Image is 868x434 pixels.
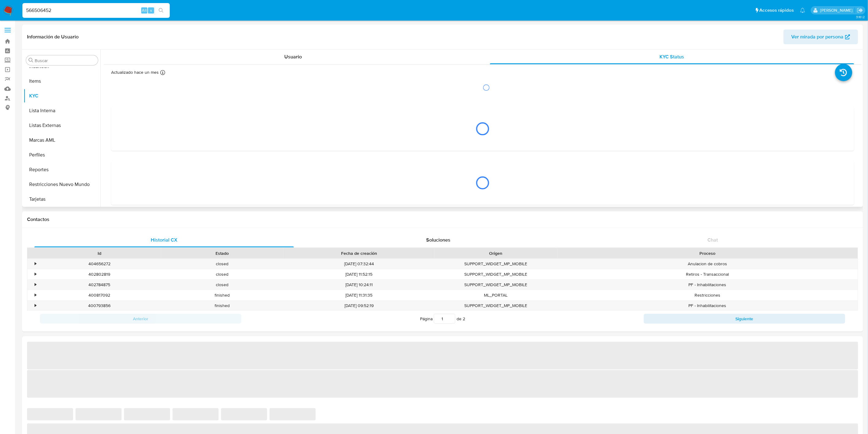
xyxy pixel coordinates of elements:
span: Usuario [285,53,302,60]
span: 2 [463,316,465,322]
span: ‌ [270,408,316,420]
span: Alt [142,7,147,13]
button: Siguiente [644,314,845,324]
span: ‌ [27,370,858,398]
div: finished [161,301,284,311]
span: Historial CX [151,236,177,243]
div: Restricciones [557,290,858,300]
button: Lista Interna [24,103,100,118]
div: SUPPORT_WIDGET_MP_MOBILE [435,269,558,279]
span: Ver mirada por persona [792,30,844,44]
button: Buscar [29,58,33,63]
a: Notificaciones [800,8,805,13]
div: 402802819 [38,269,161,279]
div: 404656272 [38,259,161,269]
button: Listas Externas [24,118,100,133]
div: SUPPORT_WIDGET_MP_MOBILE [435,280,558,290]
div: Anulacion de cobros [557,259,858,269]
div: PF - Inhabilitaciones [557,280,858,290]
p: Actualizado hace un mes [111,69,159,75]
input: Buscar [35,58,95,63]
span: Accesos rápidos [760,7,794,14]
span: Página de [420,314,465,324]
div: finished [161,290,284,300]
div: closed [161,269,284,279]
div: Proceso [562,250,854,256]
span: ‌ [173,408,219,420]
div: SUPPORT_WIDGET_MP_MOBILE [435,259,558,269]
div: Fecha de creación [288,250,430,256]
h1: Contactos [27,216,858,223]
button: Perfiles [24,148,100,162]
div: • [35,292,36,298]
button: Restricciones Nuevo Mundo [24,177,100,192]
span: ‌ [221,408,267,420]
div: closed [161,280,284,290]
div: closed [161,259,284,269]
div: Retiros - Transaccional [557,269,858,279]
div: • [35,282,36,288]
input: Buscar usuario o caso... [22,6,170,14]
span: ‌ [124,408,170,420]
div: 400817092 [38,290,161,300]
div: Id [42,250,157,256]
span: ‌ [27,408,73,420]
button: Marcas AML [24,133,100,148]
span: ‌ [27,342,858,369]
div: SUPPORT_WIDGET_MP_MOBILE [435,301,558,311]
button: Anterior [40,314,241,324]
div: • [35,303,36,309]
span: ‌ [76,408,122,420]
div: • [35,271,36,277]
div: [DATE] 09:52:19 [283,301,434,311]
button: Tarjetas [24,192,100,207]
p: gregorio.negri@mercadolibre.com [820,7,855,13]
button: Reportes [24,162,100,177]
a: Salir [857,7,863,14]
div: • [35,261,36,267]
div: ML_PORTAL [435,290,558,300]
div: Origen [439,250,553,256]
div: [DATE] 11:52:15 [283,269,434,279]
span: s [150,7,152,13]
button: search-icon [155,6,167,15]
span: KYC Status [660,53,684,60]
div: 402784875 [38,280,161,290]
h1: Información de Usuario [27,34,79,40]
div: PF - Inhabilitaciones [557,301,858,311]
button: KYC [24,89,100,103]
div: 400793856 [38,301,161,311]
span: Chat [707,236,718,243]
button: Ver mirada por persona [784,30,858,44]
div: Estado [165,250,279,256]
div: [DATE] 10:24:11 [283,280,434,290]
span: Soluciones [426,236,450,243]
button: Items [24,74,100,89]
div: [DATE] 11:31:35 [283,290,434,300]
div: [DATE] 07:32:44 [283,259,434,269]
